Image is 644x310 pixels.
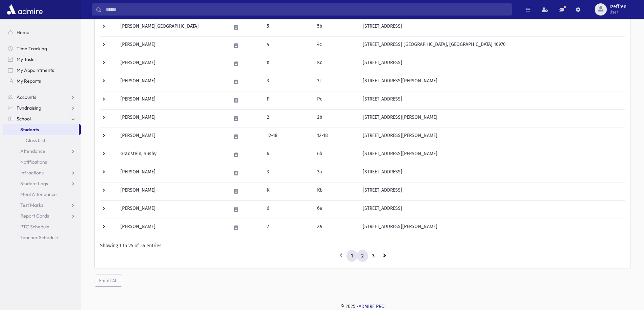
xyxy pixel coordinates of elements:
[17,105,41,111] span: Fundraising
[3,135,81,146] a: Class List
[3,167,81,178] a: Infractions
[313,219,359,237] td: 2a
[263,36,313,55] td: 4
[100,242,625,249] div: Showing 1 to 25 of 54 entries
[116,36,227,55] td: [PERSON_NAME]
[3,76,81,86] a: My Reports
[359,182,625,200] td: [STREET_ADDRESS]
[359,18,625,36] td: [STREET_ADDRESS]
[610,4,626,9] span: rzeffren
[20,234,58,241] span: Teacher Schedule
[313,146,359,164] td: 6b
[20,224,49,230] span: PTC Schedule
[116,55,227,73] td: [PERSON_NAME]
[263,109,313,128] td: 2
[263,73,313,91] td: 3
[17,56,35,62] span: My Tasks
[17,29,29,35] span: Home
[359,164,625,182] td: [STREET_ADDRESS]
[3,232,81,243] a: Teacher Schedule
[263,219,313,237] td: 2
[368,250,379,262] a: 3
[95,275,122,287] button: Email All
[3,146,81,157] a: Attendance
[313,73,359,91] td: 3c
[263,91,313,109] td: P
[359,91,625,109] td: [STREET_ADDRESS]
[263,182,313,200] td: K
[17,78,41,84] span: My Reports
[313,182,359,200] td: Kb
[116,128,227,146] td: [PERSON_NAME]
[263,146,313,164] td: 6
[17,67,54,73] span: My Appointments
[3,103,81,113] a: Fundraising
[359,36,625,55] td: [STREET_ADDRESS] [GEOGRAPHIC_DATA], [GEOGRAPHIC_DATA] 10970
[20,159,47,165] span: Notifications
[116,164,227,182] td: [PERSON_NAME]
[102,3,511,16] input: Search
[359,73,625,91] td: [STREET_ADDRESS][PERSON_NAME]
[313,36,359,55] td: 4c
[359,146,625,164] td: [STREET_ADDRESS][PERSON_NAME]
[5,3,44,16] img: AdmirePro
[116,146,227,164] td: Gradstein, Sushy
[263,55,313,73] td: K
[17,116,31,122] span: School
[359,128,625,146] td: [STREET_ADDRESS][PERSON_NAME]
[359,219,625,237] td: [STREET_ADDRESS][PERSON_NAME]
[359,109,625,128] td: [STREET_ADDRESS][PERSON_NAME]
[20,191,57,197] span: Meal Attendance
[359,304,385,309] a: ADMIRE PRO
[116,200,227,219] td: [PERSON_NAME]
[116,18,227,36] td: [PERSON_NAME][GEOGRAPHIC_DATA]
[263,18,313,36] td: 5
[3,65,81,76] a: My Appointments
[313,164,359,182] td: 3a
[263,164,313,182] td: 3
[116,91,227,109] td: [PERSON_NAME]
[3,178,81,189] a: Student Logs
[116,109,227,128] td: [PERSON_NAME]
[3,210,81,221] a: Report Cards
[116,219,227,237] td: [PERSON_NAME]
[313,55,359,73] td: Kc
[313,18,359,36] td: 5b
[357,250,368,262] a: 2
[20,202,43,208] span: Test Marks
[3,43,81,54] a: Time Tracking
[20,126,39,133] span: Students
[3,113,81,124] a: School
[3,27,81,38] a: Home
[20,148,45,154] span: Attendance
[3,54,81,65] a: My Tasks
[17,46,47,52] span: Time Tracking
[359,200,625,219] td: [STREET_ADDRESS]
[610,9,626,15] span: User
[20,170,44,176] span: Infractions
[359,55,625,73] td: [STREET_ADDRESS]
[20,180,48,187] span: Student Logs
[347,250,357,262] a: 1
[3,124,79,135] a: Students
[116,73,227,91] td: [PERSON_NAME]
[3,92,81,103] a: Accounts
[3,189,81,200] a: Meal Attendance
[313,128,359,146] td: 12-18
[313,109,359,128] td: 2b
[3,221,81,232] a: PTC Schedule
[17,94,36,100] span: Accounts
[3,200,81,210] a: Test Marks
[116,182,227,200] td: [PERSON_NAME]
[20,213,49,219] span: Report Cards
[3,157,81,167] a: Notifications
[263,128,313,146] td: 12-18
[263,200,313,219] td: 6
[313,200,359,219] td: 6a
[92,303,633,310] div: © 2025 -
[313,91,359,109] td: Pc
